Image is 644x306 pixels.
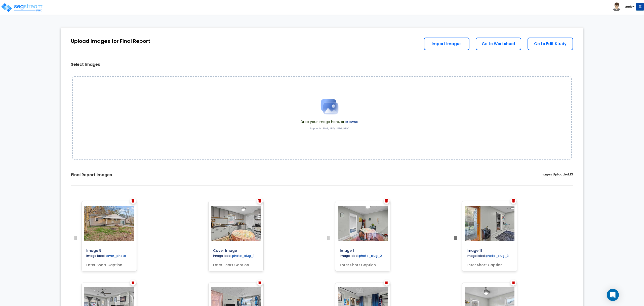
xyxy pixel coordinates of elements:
[71,62,100,68] label: Select Images
[338,254,384,259] label: Image label:
[71,172,112,178] label: Final Report Images
[424,38,469,50] a: Import Images
[486,254,509,258] label: photo_slug_3
[132,199,134,203] img: Trash Icon
[105,254,126,258] label: cover_photo
[301,119,358,124] span: Drop your image here, or
[211,260,261,267] input: Enter Short Caption
[338,260,388,267] input: Enter Short Caption
[258,281,261,284] img: Trash Icon
[310,127,349,130] label: Supports: PNG, JPG, JPEG, HEIC
[72,235,78,241] img: drag handle
[385,199,388,203] img: Trash Icon
[326,235,332,241] img: drag handle
[465,254,511,259] label: Image label:
[465,260,514,267] input: Enter Short Caption
[624,5,632,9] b: Mark
[258,199,261,203] img: Trash Icon
[317,94,342,119] img: Upload Icon
[132,281,134,284] img: Trash Icon
[359,254,382,258] label: photo_slug_2
[453,235,459,241] img: drag handle
[385,281,388,284] img: Trash Icon
[84,254,128,259] label: Image label:
[1,3,44,13] img: logo_pro_r.png
[344,119,358,124] label: browse
[232,254,254,258] label: photo_slug_1
[612,3,621,11] img: avatar.png
[540,172,573,178] label: Images Uploaded:
[512,281,515,284] img: Trash Icon
[512,199,515,203] img: Trash Icon
[71,38,150,45] div: Upload Images for Final Report
[570,172,573,176] span: 13
[211,254,256,259] label: Image label:
[528,38,573,50] a: Go to Edit Study
[476,38,521,50] a: Go to Worksheet
[199,235,205,241] img: drag handle
[607,289,619,301] div: Open Intercom Messenger
[84,260,134,267] input: Enter Short Caption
